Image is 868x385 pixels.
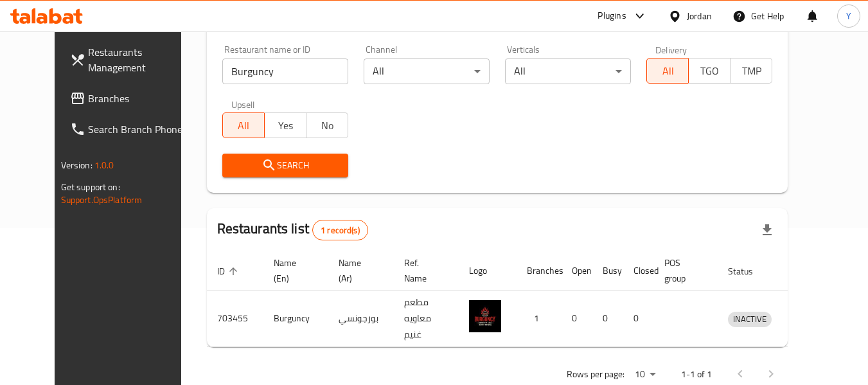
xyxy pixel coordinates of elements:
[598,8,626,24] div: Plugins
[263,291,328,347] td: Burguncy
[222,58,348,84] input: Search for restaurant name or ID..
[207,251,831,347] table: enhanced table
[562,251,592,291] th: Open
[562,291,592,347] td: 0
[217,264,242,279] span: ID
[688,58,731,84] button: TGO
[652,62,684,80] span: All
[339,255,378,286] span: Name (Ar)
[646,58,689,84] button: All
[694,62,725,80] span: TGO
[567,366,624,382] p: Rows per page:
[655,45,687,54] label: Delivery
[592,251,623,291] th: Busy
[222,14,773,33] h2: Restaurant search
[228,116,260,135] span: All
[394,291,459,347] td: مطعم معاويه غنيم
[207,291,263,347] td: 703455
[61,157,93,174] span: Version:
[313,224,368,237] span: 1 record(s)
[222,154,348,177] button: Search
[312,220,368,240] div: Total records count
[60,37,200,83] a: Restaurants Management
[88,44,190,75] span: Restaurants Management
[517,251,562,291] th: Branches
[88,91,190,106] span: Branches
[728,312,772,327] span: INACTIVE
[61,179,120,195] span: Get support on:
[306,112,348,138] button: No
[60,114,200,145] a: Search Branch Phone
[61,192,143,208] a: Support.OpsPlatform
[270,116,301,135] span: Yes
[231,100,255,109] label: Upsell
[592,291,623,347] td: 0
[736,62,767,80] span: TMP
[233,157,338,174] span: Search
[60,83,200,114] a: Branches
[505,58,631,84] div: All
[88,121,190,137] span: Search Branch Phone
[94,157,114,174] span: 1.0.0
[846,9,851,23] span: Y
[687,9,712,23] div: Jordan
[328,291,394,347] td: بورجونسي
[728,312,772,327] div: INACTIVE
[312,116,343,135] span: No
[728,264,770,279] span: Status
[623,291,654,347] td: 0
[459,251,517,291] th: Logo
[630,365,660,384] div: Rows per page:
[404,255,443,286] span: Ref. Name
[787,251,831,291] th: Action
[730,58,772,84] button: TMP
[752,215,783,246] div: Export file
[664,255,702,286] span: POS group
[469,300,501,332] img: Burguncy
[264,112,306,138] button: Yes
[217,219,368,240] h2: Restaurants list
[517,291,562,347] td: 1
[274,255,313,286] span: Name (En)
[681,366,712,382] p: 1-1 of 1
[364,58,490,84] div: All
[222,112,265,138] button: All
[623,251,654,291] th: Closed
